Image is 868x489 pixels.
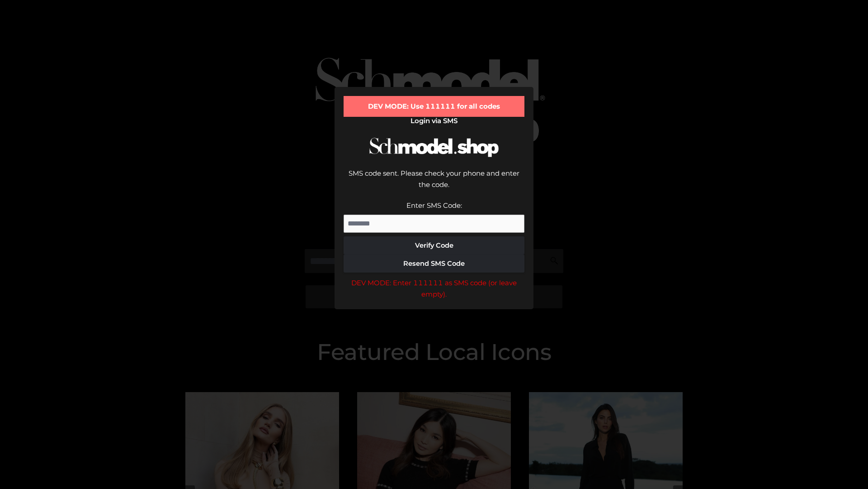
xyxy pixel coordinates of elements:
[366,129,502,165] img: Schmodel Logo
[406,201,462,210] label: Enter SMS Code:
[344,236,524,254] button: Verify Code
[344,117,524,125] h2: Login via SMS
[344,168,524,200] div: SMS code sent. Please check your phone and enter the code.
[344,254,524,273] button: Resend SMS Code
[344,277,524,300] div: DEV MODE: Enter 111111 as SMS code (or leave empty).
[344,96,524,117] div: DEV MODE: Use 111111 for all codes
